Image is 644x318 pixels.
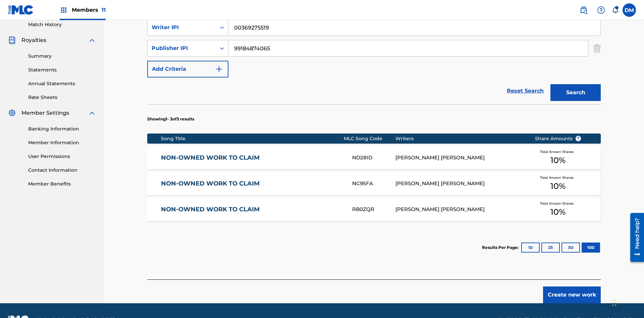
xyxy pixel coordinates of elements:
[521,243,540,253] button: 10
[543,286,601,303] button: Create new work
[102,7,106,13] span: 11
[28,53,96,60] a: Summary
[72,6,106,14] span: Members
[21,109,69,117] span: Member Settings
[88,109,96,117] img: expand
[352,154,395,162] div: ND28ID
[152,44,212,52] div: Publisher IPI
[610,286,644,318] iframe: Chat Widget
[28,21,96,28] a: Match History
[28,94,96,101] a: Rate Sheets
[576,136,581,141] span: ?
[541,243,560,253] button: 25
[550,180,566,192] span: 10 %
[28,125,96,132] a: Banking Information
[580,6,588,14] img: search
[594,3,608,17] div: Help
[395,154,525,162] div: [PERSON_NAME] [PERSON_NAME]
[215,65,223,73] img: 9d2ae6d4665cec9f34b9.svg
[395,180,525,188] div: [PERSON_NAME] [PERSON_NAME]
[593,40,601,57] img: Delete Criterion
[21,36,46,44] span: Royalties
[8,109,16,117] img: Member Settings
[550,84,601,101] button: Search
[60,6,68,14] img: Top Rightsholders
[28,180,96,188] a: Member Benefits
[352,180,395,188] div: NC95FA
[344,135,395,142] div: MLC Song Code
[8,5,34,15] img: MLC Logo
[88,36,96,44] img: expand
[550,206,566,218] span: 10 %
[597,6,605,14] img: help
[28,80,96,87] a: Annual Statements
[482,245,520,251] p: Results Per Page:
[352,206,395,213] div: RB0ZQR
[582,243,600,253] button: 100
[152,23,212,32] div: Writer IPI
[577,3,590,17] a: Public Search
[395,135,525,142] div: Writers
[535,135,581,142] span: Share Amounts
[161,154,343,162] a: NON-OWNED WORK TO CLAIM
[147,61,228,77] button: Add Criteria
[540,175,576,180] span: Total Known Shares
[561,243,580,253] button: 50
[503,84,547,98] a: Reset Search
[395,206,525,213] div: [PERSON_NAME] [PERSON_NAME]
[540,149,576,154] span: Total Known Shares
[625,210,644,265] iframe: Resource Center
[28,153,96,160] a: User Permissions
[612,7,619,13] div: Notifications
[161,135,344,142] div: Song Title
[8,36,16,44] img: Royalties
[147,116,194,122] p: Showing 1 - 3 of 3 results
[161,206,343,213] a: NON-OWNED WORK TO CLAIM
[28,167,96,174] a: Contact Information
[550,154,566,166] span: 10 %
[28,139,96,146] a: Member Information
[623,3,636,17] div: User Menu
[540,201,576,206] span: Total Known Shares
[28,66,96,73] a: Statements
[161,180,343,188] a: NON-OWNED WORK TO CLAIM
[612,293,616,313] div: Drag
